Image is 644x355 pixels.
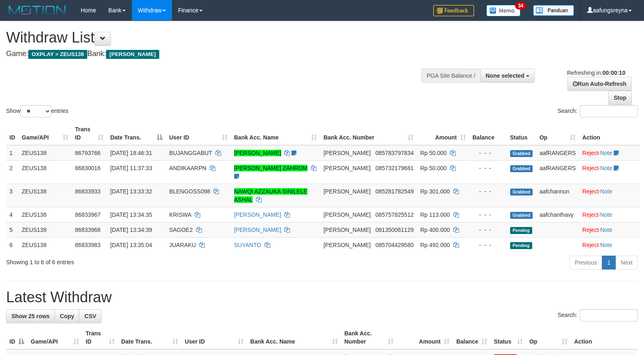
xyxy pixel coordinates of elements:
[510,227,532,234] span: Pending
[375,211,414,218] span: Copy 085757825512 to clipboard
[433,5,474,16] img: Feedback.jpg
[536,160,579,184] td: aafRANGERS
[6,122,18,145] th: ID
[579,160,640,184] td: ·
[580,105,638,117] input: Search:
[18,207,72,222] td: ZEUS138
[82,326,118,349] th: Trans ID: activate to sort column ascending
[397,326,453,349] th: Amount: activate to sort column ascending
[169,227,193,233] span: SAGOE2
[18,145,72,161] td: ZEUS138
[600,227,612,233] a: Note
[421,69,480,83] div: PGA Site Balance /
[60,313,74,319] span: Copy
[420,242,450,248] span: Rp 492.000
[558,105,638,117] label: Search:
[110,150,152,156] span: [DATE] 18:46:31
[234,188,307,203] a: NAWQI AZZAUKA SINILELE ASHAL
[75,150,100,156] span: 86793766
[536,207,579,222] td: aafchanthavy
[558,309,638,321] label: Search:
[18,184,72,207] td: ZEUS138
[580,309,638,321] input: Search:
[75,227,100,233] span: 86833968
[6,222,18,237] td: 5
[600,165,612,171] a: Note
[567,70,625,76] span: Refreshing in:
[480,69,535,83] button: None selected
[6,4,68,16] img: MOTION_logo.png
[569,256,602,270] a: Previous
[600,150,612,156] a: Note
[510,165,533,172] span: Grabbed
[582,211,599,218] a: Reject
[515,2,526,9] span: 34
[166,122,230,145] th: User ID: activate to sort column ascending
[72,122,107,145] th: Trans ID: activate to sort column ascending
[582,188,599,195] a: Reject
[375,227,414,233] span: Copy 081350061129 to clipboard
[579,237,640,252] td: ·
[472,164,504,172] div: - - -
[510,189,533,195] span: Grabbed
[472,211,504,219] div: - - -
[579,145,640,161] td: ·
[234,242,261,248] a: SUYANTO
[247,326,341,349] th: Bank Acc. Name: activate to sort column ascending
[323,188,371,195] span: [PERSON_NAME]
[526,326,571,349] th: Op: activate to sort column ascending
[323,211,371,218] span: [PERSON_NAME]
[582,165,599,171] a: Reject
[486,5,521,16] img: Button%20Memo.svg
[602,70,625,76] strong: 00:00:10
[472,187,504,195] div: - - -
[234,227,281,233] a: [PERSON_NAME]
[507,122,536,145] th: Status
[608,91,632,105] a: Stop
[579,222,640,237] td: ·
[18,122,72,145] th: Game/API: activate to sort column ascending
[110,227,152,233] span: [DATE] 13:34:39
[231,122,321,145] th: Bank Acc. Name: activate to sort column ascending
[420,188,450,195] span: Rp 301.000
[453,326,490,349] th: Balance: activate to sort column ascending
[6,237,18,252] td: 6
[107,122,166,145] th: Date Trans.: activate to sort column descending
[18,160,72,184] td: ZEUS138
[169,165,206,171] span: ANDIKAARPN
[469,122,507,145] th: Balance
[6,207,18,222] td: 4
[600,211,612,218] a: Note
[106,50,159,59] span: [PERSON_NAME]
[6,50,421,58] h4: Game: Bank:
[533,5,574,16] img: panduan.png
[6,105,68,117] label: Show entries
[84,313,96,319] span: CSV
[600,242,612,248] a: Note
[341,326,397,349] th: Bank Acc. Number: activate to sort column ascending
[54,309,79,323] a: Copy
[6,326,27,349] th: ID: activate to sort column descending
[234,150,281,156] a: [PERSON_NAME]
[118,326,181,349] th: Date Trans.: activate to sort column ascending
[420,227,450,233] span: Rp 400.000
[323,150,371,156] span: [PERSON_NAME]
[6,184,18,207] td: 3
[75,211,100,218] span: 86833967
[320,122,417,145] th: Bank Acc. Number: activate to sort column ascending
[536,184,579,207] td: aafchannun
[234,165,308,171] a: [PERSON_NAME] ZAHROM
[510,212,533,219] span: Grabbed
[75,165,100,171] span: 86830016
[75,242,100,248] span: 86833983
[582,150,599,156] a: Reject
[181,326,247,349] th: User ID: activate to sort column ascending
[510,242,532,249] span: Pending
[472,241,504,249] div: - - -
[6,29,421,46] h1: Withdraw List
[169,242,196,248] span: JUARAKU
[169,211,191,218] span: KRISWA
[486,72,524,79] span: None selected
[110,165,152,171] span: [DATE] 11:37:33
[6,145,18,161] td: 1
